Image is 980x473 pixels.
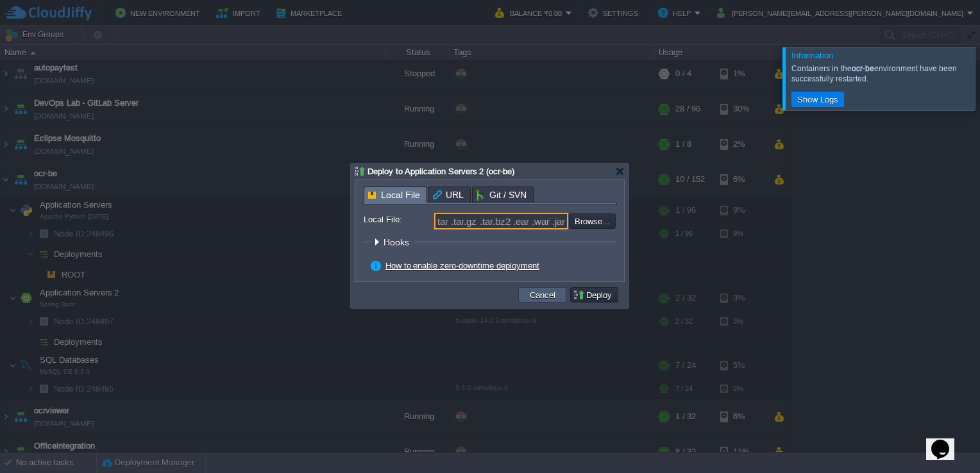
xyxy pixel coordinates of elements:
[852,64,874,73] b: ocr-be
[526,289,559,301] button: Cancel
[926,422,967,460] iframe: chat widget
[433,187,464,203] span: URL
[791,63,972,84] div: Containers in the environment have been successfully restarted.
[384,237,412,247] span: Hooks
[385,261,539,270] a: How to enable zero-downtime deployment
[573,289,616,301] button: Deploy
[477,187,527,203] span: Git / SVN
[368,187,420,203] span: Local File
[364,213,433,226] label: Local File:
[793,94,842,105] button: Show Logs
[367,167,514,176] span: Deploy to Application Servers 2 (ocr-be)
[791,51,833,60] span: Information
